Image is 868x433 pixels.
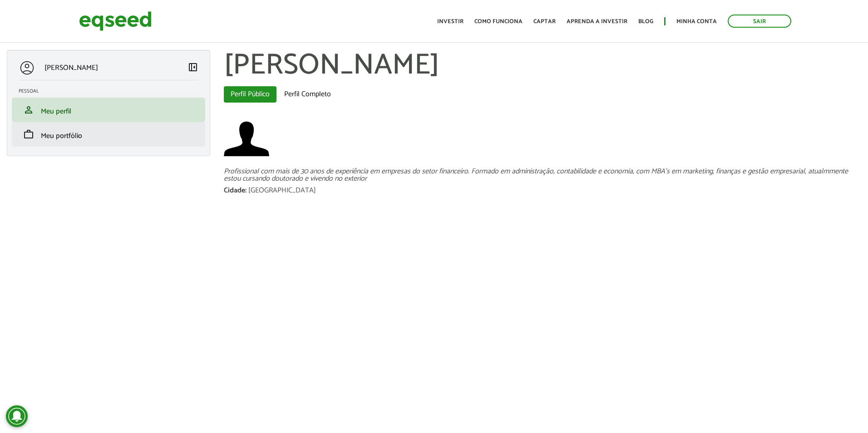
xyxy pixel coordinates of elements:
div: Profissional com mais de 30 anos de experiência em empresas do setor financeiro. Formado em admin... [224,168,861,182]
a: workMeu portfólio [19,129,198,140]
a: Aprenda a investir [567,19,627,25]
a: Colapsar menu [187,62,198,74]
span: work [23,129,34,140]
a: Blog [638,19,653,25]
a: Sair [728,15,791,28]
a: personMeu perfil [19,104,198,115]
span: Meu perfil [41,105,71,118]
img: EqSeed [79,9,152,33]
a: Perfil Público [224,86,276,103]
span: Meu portfólio [41,130,82,142]
h2: Pessoal [19,89,205,94]
a: Captar [533,19,556,25]
a: Perfil Completo [277,86,338,103]
a: Minha conta [676,19,717,25]
img: Foto de Daniel Francisco Allgayer [224,116,269,162]
div: [GEOGRAPHIC_DATA] [248,187,316,194]
span: left_panel_close [187,62,198,73]
a: Ver perfil do usuário. [224,116,269,162]
li: Meu perfil [12,98,205,122]
span: : [245,184,247,197]
span: person [23,104,34,115]
p: [PERSON_NAME] [44,64,98,72]
div: Cidade [224,187,248,194]
a: Investir [437,19,464,25]
h1: [PERSON_NAME] [224,50,861,82]
a: Como funciona [474,19,523,25]
li: Meu portfólio [12,122,205,147]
